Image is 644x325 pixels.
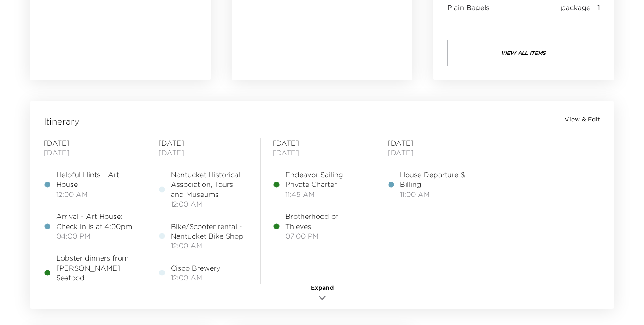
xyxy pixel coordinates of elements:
span: Cisco Brewery [171,263,220,273]
span: 12:00 AM [171,273,220,282]
span: 06:30 PM [56,283,133,293]
span: Arrival - Art House: Check in is at 4:00pm [56,211,133,231]
span: Itinerary [44,115,79,128]
button: Expand [300,284,344,304]
span: Brotherhood of Thieves [285,211,363,231]
span: Plain Bagels [447,3,489,12]
span: Expand [311,284,334,293]
span: Lobster dinners from [PERSON_NAME] Seafood [56,253,133,282]
span: 07:00 PM [285,231,363,241]
span: [DATE] [158,138,248,148]
button: View & Edit [565,115,600,124]
span: Bike/Scooter rental - Nantucket Bike Shop [171,221,248,241]
span: Endeavor Sailing - Private Charter [285,170,363,189]
span: [DATE] [158,148,248,157]
span: [DATE] [44,148,133,157]
span: 12:00 AM [171,241,248,250]
span: 12:00 AM [56,189,133,199]
span: [DATE] [388,148,477,157]
span: Helpful Hints - Art House [56,170,133,189]
span: 11:00 AM [400,189,477,199]
span: Nantucket Historical Association, Tours and Museums [171,170,248,199]
span: 04:00 PM [56,231,133,241]
span: [DATE] [273,138,363,148]
span: 12:00 AM [171,199,248,209]
span: 11:45 AM [285,189,363,199]
button: view all items [447,40,600,66]
span: package [561,3,590,12]
span: 1 [597,26,600,36]
span: 1 [597,3,600,12]
span: [DATE] [388,138,477,148]
span: [DATE] [44,138,133,148]
span: Pretzel Nuggets (Peanut Butter) [447,26,559,36]
span: House Departure & Billing [400,170,477,189]
span: each [574,26,590,36]
span: [DATE] [273,148,363,157]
